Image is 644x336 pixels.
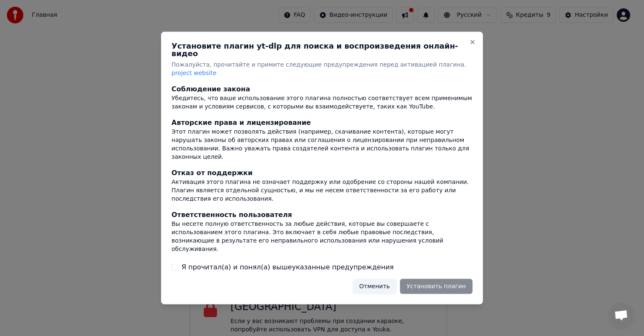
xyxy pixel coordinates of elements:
[171,168,473,178] div: Отказ от поддержки
[171,209,473,220] div: Ответственность пользователя
[171,42,473,57] h2: Установите плагин yt-dlp для поиска и воспроизведения онлайн-видео
[171,70,216,76] span: project website
[171,178,473,203] div: Активация этого плагина не означает поддержку или одобрение со стороны нашей компании. Плагин явл...
[353,279,397,294] button: Отменить
[182,262,394,272] label: Я прочитал(а) и понял(а) вышеуказанные предупреждения
[171,127,473,161] div: Этот плагин может позволять действия (например, скачивание контента), которые могут нарушать зако...
[171,84,473,94] div: Соблюдение закона
[171,117,473,127] div: Авторские права и лицензирование
[171,220,473,253] div: Вы несете полную ответственность за любые действия, которые вы совершаете с использованием этого ...
[171,94,473,111] div: Убедитесь, что ваше использование этого плагина полностью соответствует всем применимым законам и...
[171,61,473,78] p: Пожалуйста, прочитайте и примите следующие предупреждения перед активацией плагина.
